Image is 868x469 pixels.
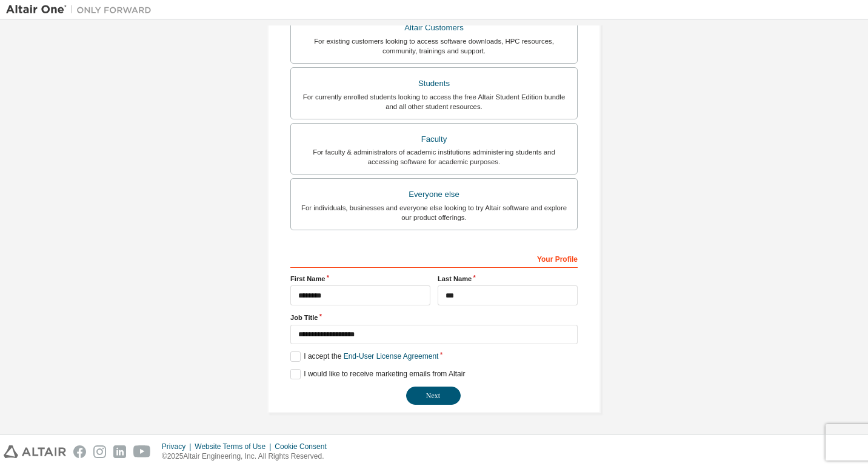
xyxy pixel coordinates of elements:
img: linkedin.svg [113,445,126,458]
div: Everyone else [298,186,570,203]
button: Next [406,387,461,405]
div: Faculty [298,131,570,148]
div: For currently enrolled students looking to access the free Altair Student Edition bundle and all ... [298,92,570,111]
img: Altair One [6,4,158,16]
label: Last Name [438,274,578,284]
div: Cookie Consent [275,442,333,451]
div: Altair Customers [298,19,570,36]
label: First Name [290,274,430,284]
div: Your Profile [290,248,578,268]
div: Website Terms of Use [195,442,275,451]
label: I accept the [290,351,438,362]
label: I would like to receive marketing emails from Altair [290,369,465,379]
div: Students [298,75,570,92]
img: youtube.svg [133,445,151,458]
div: For individuals, businesses and everyone else looking to try Altair software and explore our prod... [298,203,570,222]
div: For existing customers looking to access software downloads, HPC resources, community, trainings ... [298,36,570,56]
img: facebook.svg [73,445,86,458]
div: For faculty & administrators of academic institutions administering students and accessing softwa... [298,147,570,167]
div: Privacy [162,442,195,451]
img: altair_logo.svg [4,445,66,458]
label: Job Title [290,313,578,322]
a: End-User License Agreement [344,352,439,361]
img: instagram.svg [93,445,106,458]
p: © 2025 Altair Engineering, Inc. All Rights Reserved. [162,451,334,462]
